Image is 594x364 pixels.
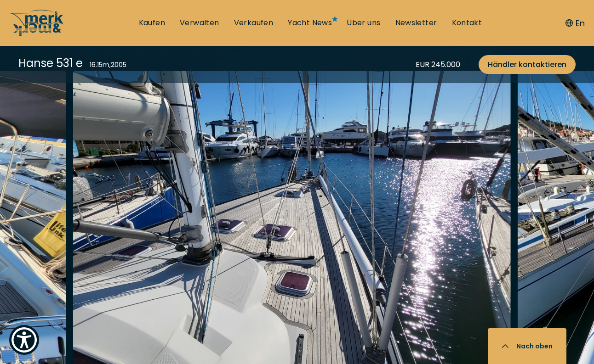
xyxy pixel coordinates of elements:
[452,18,482,28] a: Kontakt
[565,17,585,29] button: En
[234,18,274,28] a: Verkaufen
[180,18,219,28] a: Verwalten
[395,18,437,28] a: Newsletter
[347,18,380,28] a: Über uns
[488,59,566,70] span: Händler kontaktieren
[9,325,39,355] button: Show Accessibility Preferences
[288,18,332,28] a: Yacht News
[90,60,126,70] div: 16.15 m , 2005
[18,55,83,71] div: Hanse 531 e
[139,18,165,28] a: Kaufen
[479,55,576,74] a: Händler kontaktieren
[416,59,460,70] div: EUR 245.000
[488,328,566,364] button: Nach oben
